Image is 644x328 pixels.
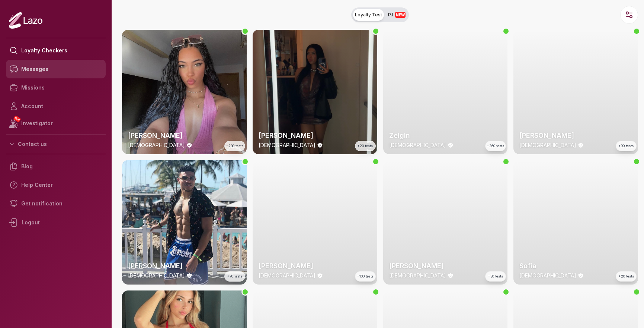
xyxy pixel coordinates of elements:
span: NEW [13,115,21,123]
span: +100 tests [357,274,374,279]
a: thumbchecker[PERSON_NAME][DEMOGRAPHIC_DATA]+230 tests [122,30,247,154]
p: [DEMOGRAPHIC_DATA] [389,142,446,149]
span: +20 tests [619,274,634,279]
a: thumbcheckerSofia[DEMOGRAPHIC_DATA]+20 tests [513,160,638,285]
a: thumbchecker[PERSON_NAME][DEMOGRAPHIC_DATA]+70 tests [122,160,247,285]
div: Logout [6,213,106,232]
h2: [PERSON_NAME] [259,261,371,271]
p: [DEMOGRAPHIC_DATA] [259,142,315,149]
a: thumbchecker[PERSON_NAME][DEMOGRAPHIC_DATA]+90 tests [513,30,638,154]
img: checker [513,160,638,285]
h2: [PERSON_NAME] [389,261,502,271]
span: NEW [395,12,406,18]
span: +230 tests [226,143,243,149]
a: Help Center [6,176,106,194]
a: NEWInvestigator [6,116,106,131]
img: checker [122,30,247,154]
img: checker [253,30,377,154]
a: Account [6,97,106,116]
a: Blog [6,157,106,176]
a: Messages [6,60,106,78]
h2: [PERSON_NAME] [128,261,241,271]
a: thumbchecker[PERSON_NAME][DEMOGRAPHIC_DATA]+20 tests [253,30,377,154]
a: thumbchecker[PERSON_NAME][DEMOGRAPHIC_DATA]+30 tests [383,160,508,285]
span: +90 tests [619,143,634,149]
span: +30 tests [488,274,503,279]
p: [DEMOGRAPHIC_DATA] [389,272,446,279]
a: thumbchecker[PERSON_NAME][DEMOGRAPHIC_DATA]+100 tests [253,160,377,285]
p: [DEMOGRAPHIC_DATA] [519,272,576,279]
a: thumbcheckerZelgin[DEMOGRAPHIC_DATA]+260 tests [383,30,508,154]
p: [DEMOGRAPHIC_DATA] [128,142,185,149]
a: Get notification [6,194,106,213]
p: [DEMOGRAPHIC_DATA] [519,142,576,149]
a: Loyalty Checkers [6,41,106,60]
span: P.I. [388,12,406,18]
h2: [PERSON_NAME] [128,130,241,141]
p: [DEMOGRAPHIC_DATA] [128,272,185,279]
h2: [PERSON_NAME] [519,130,632,141]
a: Missions [6,78,106,97]
span: Loyalty Test [355,12,382,18]
img: checker [122,160,247,285]
button: Contact us [6,137,106,151]
span: +20 tests [358,143,373,149]
img: checker [383,160,508,285]
span: +260 tests [487,143,504,149]
h2: Zelgin [389,130,502,141]
img: checker [383,30,508,154]
span: +70 tests [227,274,242,279]
img: checker [513,30,638,154]
p: [DEMOGRAPHIC_DATA] [259,272,315,279]
h2: [PERSON_NAME] [259,130,371,141]
img: checker [253,160,377,285]
h2: Sofia [519,261,632,271]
